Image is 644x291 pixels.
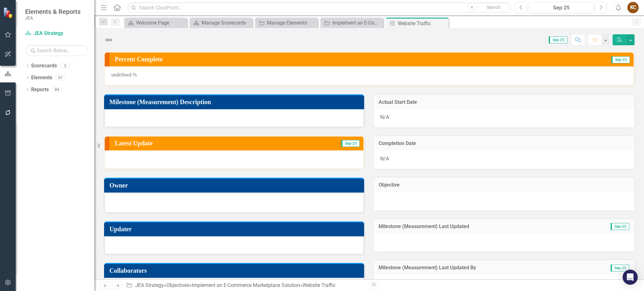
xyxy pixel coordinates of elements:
h3: Objective [379,182,630,188]
h3: Completion Date [379,141,630,146]
a: Implement an E-Commerce Marketplace Solution [192,282,300,288]
span: Search [487,5,500,10]
input: Search Below... [25,45,88,56]
button: Sep-25 [529,2,593,13]
button: Search [478,3,509,12]
div: Manage Scorecards [202,19,251,27]
img: Not Defined [104,35,114,45]
small: JEA [25,15,80,20]
h3: Actual Start Date [379,99,630,105]
div: Sep-25 [531,4,591,12]
h3: Milestone (Measurement) Last Updated [379,224,586,229]
div: 67 [55,75,65,81]
h3: Milestone (Measurement) Description [109,98,361,105]
div: undefined % [105,66,634,85]
a: Welcome Page [126,19,186,27]
a: Implement an E-Commerce Marketplace Solution [322,19,382,27]
span: Sep-25 [611,56,630,63]
div: 84 [52,87,62,92]
a: JEA Strategy [25,30,88,37]
a: Scorecards [31,62,57,70]
span: Sep-25 [341,140,360,147]
span: Sep-25 [549,36,567,43]
input: Search ClearPoint... [127,2,511,13]
h3: Percent Complete [115,56,483,63]
a: JEA Strategy [135,282,164,288]
a: Manage Elements [257,19,316,27]
div: N/A [374,151,635,169]
span: Elements & Reports [25,8,80,15]
div: 2 [60,63,70,69]
span: Sep-25 [611,223,629,230]
h3: Updater [109,226,361,232]
a: Elements [31,74,52,81]
div: Website Traffic [398,20,447,27]
h3: Latest Update [115,140,278,147]
div: N/A [374,109,635,127]
a: Manage Scorecards [191,19,251,27]
button: KC [627,2,639,13]
h3: Owner [109,182,361,189]
h3: Milestone (Measurement) Last Updated By [379,265,589,271]
div: Implement an E-Commerce Marketplace Solution [332,19,382,27]
div: » » » [126,282,364,289]
div: Open Intercom Messenger [623,270,638,285]
span: Sep-25 [611,265,629,271]
div: Manage Elements [267,19,316,27]
a: Reports [31,86,49,93]
div: Website Traffic [303,282,336,288]
a: Objectives [166,282,189,288]
img: ClearPoint Strategy [3,7,14,18]
h3: Collaborators [109,267,361,274]
div: Welcome Page [136,19,186,27]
